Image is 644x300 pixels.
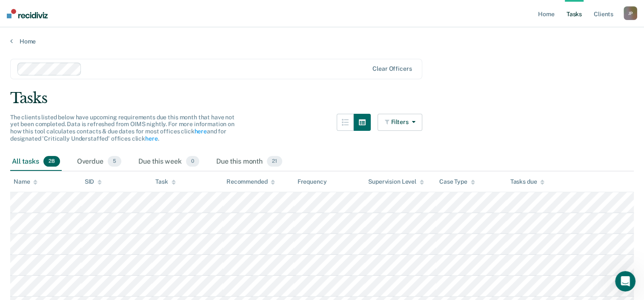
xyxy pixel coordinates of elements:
span: The clients listed below have upcoming requirements due this month that have not yet been complet... [10,114,235,142]
div: Name [14,178,37,185]
div: J P [624,6,637,20]
a: here [145,135,157,142]
div: Overdue5 [75,153,123,171]
span: 0 [186,156,199,167]
span: 5 [108,156,121,167]
div: Recommended [226,178,275,185]
span: 28 [43,156,60,167]
div: All tasks28 [10,153,62,171]
div: Case Type [439,178,475,185]
a: Home [10,37,634,45]
div: Clear officers [372,65,412,72]
div: Task [155,178,175,185]
div: Due this month21 [215,153,284,171]
div: Frequency [298,178,327,185]
span: 21 [267,156,282,167]
img: Recidiviz [7,9,48,18]
div: SID [85,178,102,185]
div: Tasks due [510,178,544,185]
a: here [194,128,206,135]
button: Filters [378,114,423,131]
button: JP [624,6,637,20]
iframe: Intercom live chat [615,271,635,291]
div: Tasks [10,89,634,107]
div: Due this week0 [137,153,201,171]
div: Supervision Level [368,178,424,185]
